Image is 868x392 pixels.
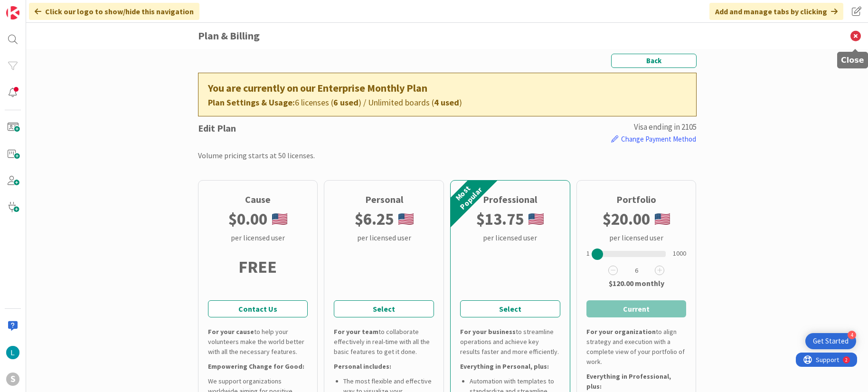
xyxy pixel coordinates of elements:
[29,3,199,20] div: Click our logo to show/hide this navigation
[208,97,295,108] b: Plan Settings & Usage:
[208,80,687,96] div: You are currently on our Enterprise Monthly Plan
[245,192,271,207] div: Cause
[208,96,687,109] div: 6 licenses ( ) / Unlimited boards ( )
[813,336,849,346] div: Get Started
[208,327,308,357] div: to help your volunteers make the world better with all the necessary features.
[709,3,843,20] div: Add and manage tabs by clicking
[460,362,560,372] div: Everything in Personal, plus:
[586,327,656,336] b: For your organization
[655,213,670,225] img: us.png
[6,373,19,386] div: S
[483,232,537,243] div: per licensed user
[611,134,697,145] button: Change Payment Method
[805,333,856,349] div: Open Get Started checklist, remaining modules: 4
[848,331,856,339] div: 4
[198,121,697,145] div: Edit Plan
[460,327,560,357] div: to streamline operations and achieve key results faster and more efficiently.
[528,213,544,225] img: us.png
[434,97,459,108] b: 4 used
[603,207,650,232] b: $ 20.00
[6,6,19,19] img: Visit kanbanzone.com
[611,54,697,68] button: Back
[272,213,287,225] img: us.png
[208,300,308,317] a: Contact Us
[398,213,414,225] img: us.png
[460,300,560,317] button: Select
[483,192,537,207] div: Professional
[357,232,411,243] div: per licensed user
[333,97,359,108] b: 6 used
[460,327,516,336] b: For your business
[231,232,285,243] div: per licensed user
[334,362,434,372] div: Personal includes:
[586,327,687,367] div: to align strategy and execution with a complete view of your portfolio of work.
[365,192,403,207] div: Personal
[49,4,52,11] div: 2
[841,56,864,65] h5: Close
[609,278,664,288] b: $120.00 monthly
[476,207,524,232] b: $ 13.75
[334,327,378,336] b: For your team
[616,192,656,207] div: Portfolio
[609,232,663,243] div: per licensed user
[208,362,308,372] div: Empowering Change for Good:
[586,372,687,392] div: Everything in Professional, plus:
[238,243,277,291] div: FREE
[6,346,19,359] img: LS
[634,121,697,134] div: visa ending in 2105
[448,181,482,215] div: Most Popular
[208,327,254,336] b: For your cause
[334,300,434,317] button: Select
[673,249,686,258] div: 1000
[228,207,267,232] b: $ 0.00
[586,300,687,317] button: Current
[620,264,653,277] span: 6
[586,249,590,258] div: 1
[355,207,394,232] b: $ 6.25
[198,150,315,161] div: Volume pricing starts at 50 licenses.
[20,1,43,13] span: Support
[334,327,434,357] div: to collaborate effectively in real-time with all the basic features to get it done.
[198,23,697,49] h3: Plan & Billing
